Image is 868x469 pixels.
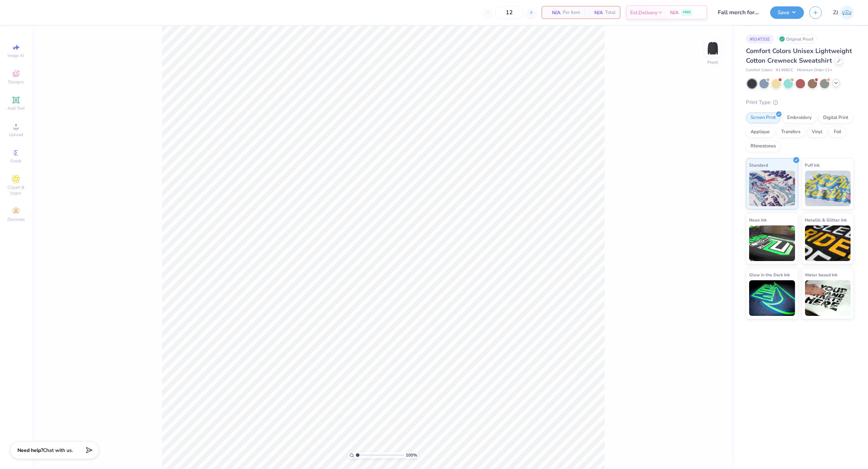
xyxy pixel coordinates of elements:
[746,47,852,65] span: Comfort Colors Unisex Lightweight Cotton Crewneck Sweatshirt
[546,9,561,16] span: N/A
[746,35,774,43] div: # 514731E
[805,280,851,316] img: Water based Ink
[746,127,774,137] div: Applique
[589,9,603,16] span: N/A
[8,79,24,85] span: Designs
[807,127,827,137] div: Vinyl
[670,9,679,16] span: N/A
[777,127,805,137] div: Transfers
[630,9,657,16] span: Est. Delivery
[805,216,847,224] span: Metallic & Glitter Ink
[563,9,580,16] span: Per Item
[746,113,780,123] div: Screen Print
[776,67,793,73] span: # 1466CC
[805,161,820,169] span: Puff Ink
[749,225,795,261] img: Neon Ink
[4,184,28,196] span: Clipart & logos
[605,9,616,16] span: Total
[7,217,25,222] span: Decorate
[495,6,523,19] input: – –
[833,6,854,20] a: ZJ
[829,127,846,137] div: Foil
[7,105,25,111] span: Add Text
[746,67,772,73] span: Comfort Colors
[749,280,795,316] img: Glow in the Dark Ink
[712,5,765,20] input: Untitled Design
[805,271,838,278] span: Water based Ink
[708,59,718,66] div: Front
[797,67,832,73] span: Minimum Order: 12 +
[749,271,790,278] span: Glow in the Dark Ink
[746,141,780,152] div: Rhinestones
[749,171,795,206] img: Standard
[805,171,851,206] img: Puff Ink
[833,9,838,17] span: ZJ
[683,10,690,15] span: FREE
[406,452,417,458] span: 100 %
[17,447,43,454] strong: Need help?
[749,161,768,169] span: Standard
[770,6,804,19] button: Save
[819,113,853,123] div: Digital Print
[783,113,816,123] div: Embroidery
[746,98,854,106] div: Print Type
[777,35,817,43] div: Original Proof
[805,225,851,261] img: Metallic & Glitter Ink
[749,216,767,224] span: Neon Ink
[8,53,25,58] span: Image AI
[840,6,854,20] img: Zhor Junavee Antocan
[706,41,720,56] img: Front
[11,158,22,164] span: Greek
[9,132,23,137] span: Upload
[43,447,73,454] span: Chat with us.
